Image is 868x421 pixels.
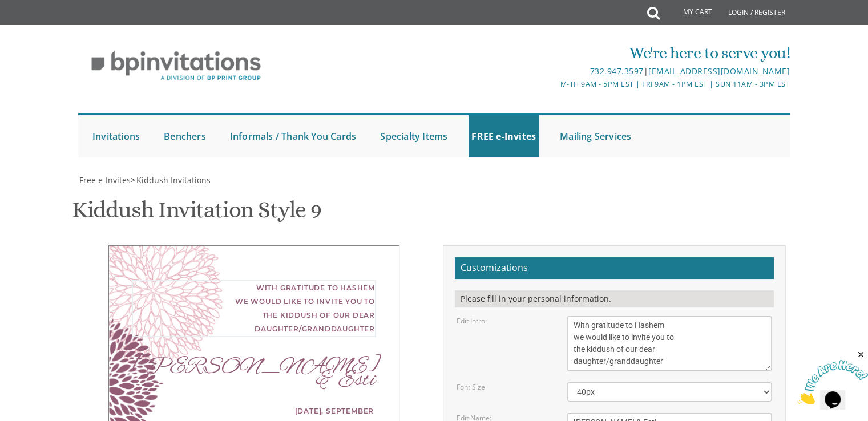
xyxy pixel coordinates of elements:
a: Benchers [161,115,209,157]
label: Edit Intro: [457,316,487,326]
a: 732.947.3597 [590,66,643,76]
a: Free e-Invites [78,175,131,185]
div: | [316,64,790,78]
a: Specialty Items [377,115,450,157]
a: FREE e-Invites [469,115,539,157]
span: Kiddush Invitations [136,175,211,185]
h2: Customizations [455,257,774,279]
a: Informals / Thank You Cards [227,115,359,157]
div: M-Th 9am - 5pm EST | Fri 9am - 1pm EST | Sun 11am - 3pm EST [316,78,790,90]
div: We're here to serve you! [316,42,790,64]
img: BP Invitation Loft [78,42,274,90]
div: Please fill in your personal information. [455,290,774,307]
a: [EMAIL_ADDRESS][DOMAIN_NAME] [648,66,790,76]
label: Font Size [457,382,485,392]
a: My Cart [659,1,720,24]
span: Free e-Invites [79,175,131,185]
iframe: chat widget [797,350,868,404]
span: > [131,175,211,185]
a: Kiddush Invitations [135,175,211,185]
a: Invitations [90,115,143,157]
a: Mailing Services [557,115,634,157]
textarea: With gratitude to Hashem we would like to invite you to the kiddush of our dear daughter/granddau... [567,316,772,371]
div: [PERSON_NAME] & Esti [132,360,376,387]
h1: Kiddush Invitation Style 9 [72,197,321,231]
div: With gratitude to Hashem we would like to invite you to the kiddush of our dear daughter/granddau... [132,280,376,337]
